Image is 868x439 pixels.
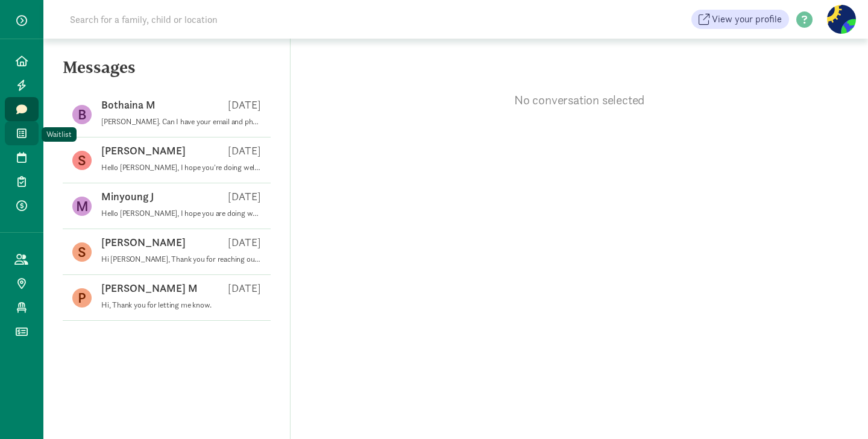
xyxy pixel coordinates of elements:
p: Hello [PERSON_NAME], I hope you are doing well. I have an opening in June. And your preferred sta... [101,209,261,218]
figure: M [72,197,92,216]
p: [PERSON_NAME] M [101,281,198,295]
figure: P [72,288,92,308]
p: [DATE] [228,281,261,295]
span: View your profile [712,12,782,27]
p: [DATE] [228,235,261,250]
p: Bothaina M [101,98,156,112]
p: [PERSON_NAME]. Can I have your email and phone number? Thank you [101,117,261,127]
p: No conversation selected [291,92,868,109]
p: Hi, Thank you for letting me know. [101,300,261,310]
p: Hi [PERSON_NAME], Thank you for reaching out. Looking forward to seeing you on [DATE] 10 am. Best... [101,254,261,264]
input: Search for a family, child or location [63,7,401,31]
p: [DATE] [228,98,261,112]
figure: B [72,105,92,124]
a: View your profile [691,10,789,29]
p: [DATE] [228,189,261,204]
h5: Messages [43,58,290,87]
p: [PERSON_NAME] [101,144,186,158]
figure: S [72,242,92,262]
p: Minyoung J [101,189,154,204]
p: [DATE] [228,144,261,158]
p: Hello [PERSON_NAME], I hope you're doing well. My name is [PERSON_NAME], and I’m the Director of ... [101,163,261,172]
p: [PERSON_NAME] [101,235,186,250]
figure: S [72,151,92,170]
div: Waitlist [46,128,72,141]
